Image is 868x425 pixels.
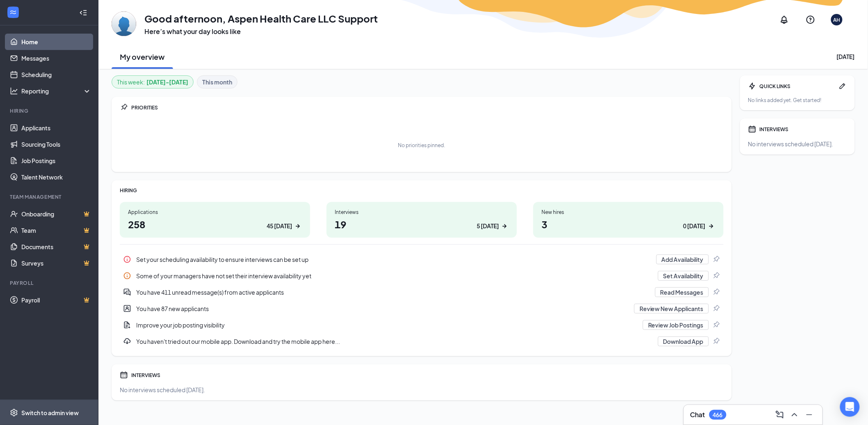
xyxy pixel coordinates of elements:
[21,255,91,271] a: SurveysCrown
[500,222,509,230] svg: ArrowRight
[10,280,90,286] div: Payroll
[120,251,724,268] div: Set your scheduling availability to ensure interviews can be set up
[123,337,131,345] svg: Download
[10,409,18,417] svg: Settings
[21,120,91,136] a: Applicants
[335,217,509,231] h1: 19
[120,317,724,333] div: Improve your job posting visibility
[267,222,292,230] div: 45 [DATE]
[117,77,188,86] div: This week :
[533,202,724,238] a: New hires30 [DATE]ArrowRight
[123,288,131,296] svg: DoubleChatActive
[760,126,847,133] div: INTERVIEWS
[21,50,91,66] a: Messages
[128,209,302,216] div: Applications
[541,209,715,216] div: New hires
[712,321,720,329] svg: Pin
[120,371,128,379] svg: Calendar
[775,410,785,420] svg: ComposeMessage
[136,337,653,345] div: You haven't tried out our mobile app. Download and try the mobile app here...
[690,410,705,419] h3: Chat
[120,103,128,111] svg: Pin
[144,11,378,25] h1: Good afternoon, Aspen Health Care LLC Support
[21,66,91,83] a: Scheduling
[10,107,90,114] div: Hiring
[21,87,92,95] div: Reporting
[120,300,724,317] div: You have 87 new applicants
[838,82,847,90] svg: Pen
[10,193,90,200] div: Team Management
[748,97,847,104] div: No links added yet. Get started!
[834,16,841,23] div: AH
[120,284,724,300] a: DoubleChatActiveYou have 411 unread message(s) from active applicantsRead MessagesPin
[655,287,709,297] button: Read Messages
[804,410,814,420] svg: Minimize
[136,321,638,329] div: Improve your job posting visibility
[123,305,131,313] svg: UserEntity
[123,255,131,264] svg: Info
[477,222,499,230] div: 5 [DATE]
[21,292,91,308] a: PayrollCrown
[790,410,799,420] svg: ChevronUp
[123,272,131,280] svg: Info
[79,9,87,17] svg: Collapse
[21,34,91,50] a: Home
[803,408,816,421] button: Minimize
[837,52,855,61] div: [DATE]
[128,217,302,231] h1: 258
[21,409,79,417] div: Switch to admin view
[120,300,724,317] a: UserEntityYou have 87 new applicantsReview New ApplicantsPin
[398,142,445,149] div: No priorities pinned.
[112,11,136,36] img: Aspen Health Care LLC Support
[120,284,724,300] div: You have 411 unread message(s) from active applicants
[120,251,724,268] a: InfoSet your scheduling availability to ensure interviews can be set upAdd AvailabilityPin
[9,8,17,16] svg: WorkstreamLogo
[120,333,724,350] div: You haven't tried out our mobile app. Download and try the mobile app here...
[131,372,724,379] div: INTERVIEWS
[120,268,724,284] div: Some of your managers have not set their interview availability yet
[120,202,310,238] a: Applications25845 [DATE]ArrowRight
[120,317,724,333] a: DocumentAddImprove your job posting visibilityReview Job PostingsPin
[146,77,188,86] b: [DATE] - [DATE]
[712,288,720,296] svg: Pin
[707,222,715,230] svg: ArrowRight
[131,104,724,111] div: PRIORITIES
[21,222,91,239] a: TeamCrown
[541,217,715,231] h1: 3
[712,305,720,313] svg: Pin
[643,320,709,330] button: Review Job Postings
[123,321,131,329] svg: DocumentAdd
[144,27,378,36] h3: Here’s what your day looks like
[773,408,786,421] button: ComposeMessage
[335,209,509,216] div: Interviews
[788,408,801,421] button: ChevronUp
[21,206,91,222] a: OnboardingCrown
[748,125,756,133] svg: Calendar
[712,337,720,345] svg: Pin
[713,411,723,418] div: 466
[120,187,724,194] div: HIRING
[202,77,232,86] b: This month
[21,136,91,152] a: Sourcing Tools
[748,82,756,90] svg: Bolt
[748,140,847,148] div: No interviews scheduled [DATE].
[120,52,165,62] h2: My overview
[760,83,835,90] div: QUICK LINKS
[294,222,302,230] svg: ArrowRight
[327,202,517,238] a: Interviews195 [DATE]ArrowRight
[21,239,91,255] a: DocumentsCrown
[136,305,629,313] div: You have 87 new applicants
[120,268,724,284] a: InfoSome of your managers have not set their interview availability yetSet AvailabilityPin
[10,87,18,95] svg: Analysis
[683,222,706,230] div: 0 [DATE]
[658,271,709,281] button: Set Availability
[120,386,724,394] div: No interviews scheduled [DATE].
[658,336,709,346] button: Download App
[806,15,815,25] svg: QuestionInfo
[136,272,653,280] div: Some of your managers have not set their interview availability yet
[779,15,789,25] svg: Notifications
[120,333,724,350] a: DownloadYou haven't tried out our mobile app. Download and try the mobile app here...Download AppPin
[136,255,651,264] div: Set your scheduling availability to ensure interviews can be set up
[136,288,650,296] div: You have 411 unread message(s) from active applicants
[840,397,860,417] div: Open Intercom Messenger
